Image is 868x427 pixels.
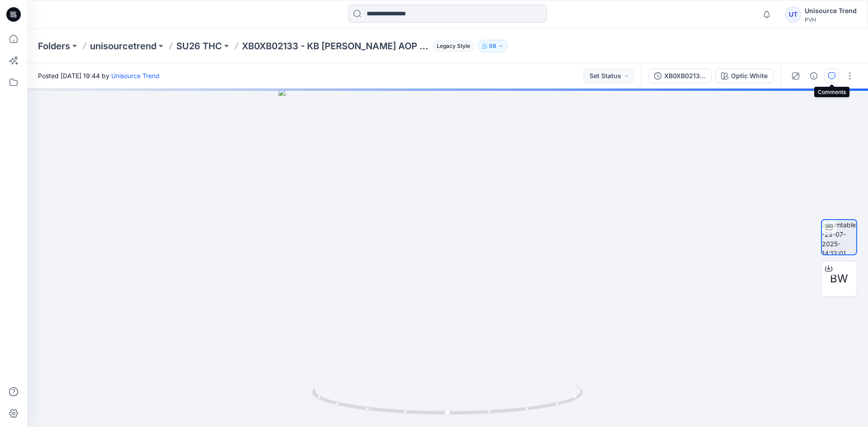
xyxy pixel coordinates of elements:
img: turntable-29-07-2025-14:12:01 [822,220,856,254]
a: Folders [38,40,70,52]
button: Legacy Style [429,40,474,52]
p: 68 [489,41,496,51]
span: Posted [DATE] 19:44 by [38,71,160,80]
button: XB0XB02133 - KB [PERSON_NAME] AOP SS POLO_proto [648,69,712,83]
button: Details [807,69,821,83]
div: UT [785,6,801,23]
p: XB0XB02133 - KB [PERSON_NAME] AOP SS POLO_proto [242,40,429,52]
button: Optic White [715,69,774,83]
span: BW [830,271,848,287]
div: XB0XB02133 - KB [PERSON_NAME] AOP SS POLO_proto [664,71,706,81]
a: Unisource Trend [111,72,160,80]
button: 68 [478,40,508,52]
div: PVH [805,16,857,23]
a: unisourcetrend [90,40,156,52]
div: Unisource Trend [805,5,857,16]
a: SU26 THC [176,40,222,52]
div: Optic White [731,71,768,81]
span: Legacy Style [433,41,474,52]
